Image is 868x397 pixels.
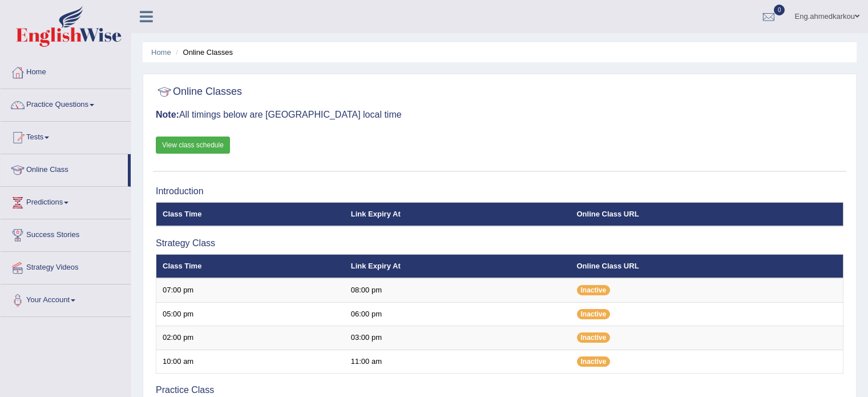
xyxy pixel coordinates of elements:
[156,202,345,226] th: Class Time
[156,302,345,326] td: 05:00 pm
[577,356,611,367] span: Inactive
[156,186,843,197] h3: Introduction
[156,238,843,248] h3: Strategy Class
[774,5,785,15] span: 0
[345,202,571,226] th: Link Expiry At
[577,285,611,295] span: Inactive
[151,48,171,57] a: Home
[156,326,345,350] td: 02:00 pm
[156,385,843,395] h3: Practice Class
[1,122,131,150] a: Tests
[1,154,128,183] a: Online Class
[156,254,345,278] th: Class Time
[1,284,131,313] a: Your Account
[345,302,571,326] td: 06:00 pm
[156,350,345,374] td: 10:00 am
[173,47,233,58] li: Online Classes
[156,110,179,119] b: Note:
[571,254,843,278] th: Online Class URL
[345,350,571,374] td: 11:00 am
[345,326,571,350] td: 03:00 pm
[1,219,131,248] a: Success Stories
[156,83,242,101] h2: Online Classes
[1,187,131,215] a: Predictions
[1,57,131,85] a: Home
[1,89,131,118] a: Practice Questions
[577,332,611,343] span: Inactive
[156,278,345,302] td: 07:00 pm
[345,254,571,278] th: Link Expiry At
[345,278,571,302] td: 08:00 pm
[156,137,230,154] a: View class schedule
[577,309,611,319] span: Inactive
[571,202,843,226] th: Online Class URL
[1,252,131,280] a: Strategy Videos
[156,110,843,120] h3: All timings below are [GEOGRAPHIC_DATA] local time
